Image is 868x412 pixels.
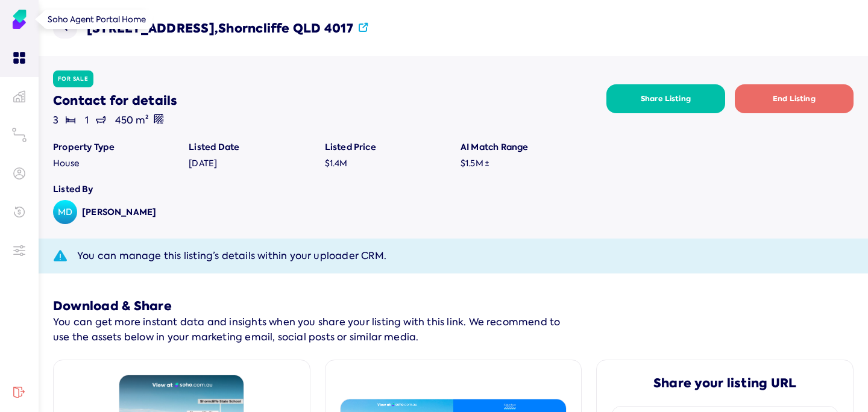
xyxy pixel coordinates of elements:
[85,114,105,126] span: 1
[461,158,582,169] div: $ 1.5M
[606,84,725,113] button: Share Listing
[53,158,174,169] div: house
[53,298,565,314] h5: Download & Share
[611,375,838,392] h5: Share your listing URL
[87,20,368,37] h2: [STREET_ADDRESS] , Shorncliffe QLD 4017
[189,141,310,153] div: Listed Date
[53,314,565,345] p: You can get more instant data and insights when you share your listing with this link. We recomme...
[53,200,77,224] span: Avatar of Michelle Delaney
[325,141,446,153] div: Listed Price
[53,141,174,153] div: Property Type
[325,158,446,169] div: $ 1.4M
[53,114,75,126] span: 3
[53,92,606,109] h5: Contact for details
[58,75,89,83] label: For Sale
[53,200,77,224] span: MD
[82,206,156,218] label: [PERSON_NAME]
[735,84,854,113] button: End Listing
[115,114,163,126] span: 450 m²
[77,248,386,264] span: You can manage this listing’s details within your uploader CRM.
[10,10,29,29] img: Soho Agent Portal Home
[53,183,854,195] div: Listed By
[461,141,582,153] div: AI Match Range
[189,158,310,169] div: [DATE]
